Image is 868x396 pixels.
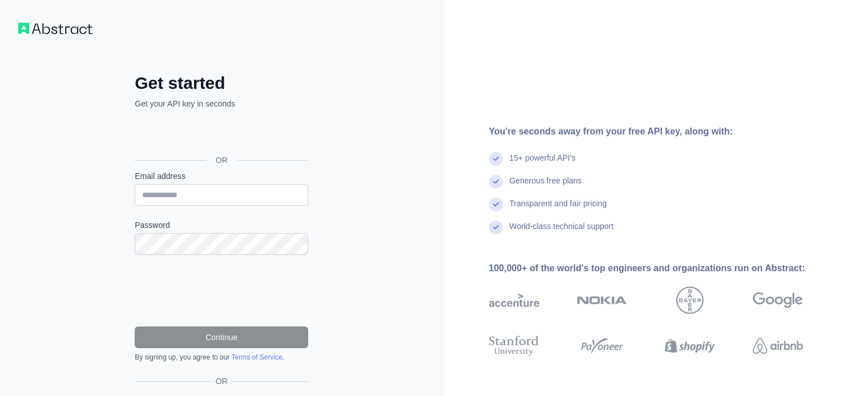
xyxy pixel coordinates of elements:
img: nokia [577,287,627,314]
div: Generous free plans [510,175,582,198]
img: payoneer [577,333,627,358]
div: 15+ powerful API's [510,152,576,175]
div: By signing up, you agree to our . [135,353,308,362]
h2: Get started [135,73,308,93]
div: World-class technical support [510,221,614,243]
img: stanford university [489,333,539,358]
img: airbnb [753,333,803,358]
p: Get your API key in seconds [135,98,308,109]
img: shopify [665,333,715,358]
label: Email address [135,170,308,182]
img: accenture [489,287,539,314]
a: Terms of Service [231,353,282,361]
img: google [753,287,803,314]
img: check mark [489,221,503,234]
div: You're seconds away from your free API key, along with: [489,125,839,138]
div: 100,000+ of the world's top engineers and organizations run on Abstract: [489,262,839,275]
img: check mark [489,198,503,211]
iframe: reCAPTCHA [135,268,308,313]
img: bayer [676,287,704,314]
span: OR [211,375,232,387]
img: check mark [489,152,503,166]
iframe: Sign in with Google Button [129,122,312,147]
img: check mark [489,175,503,189]
button: Continue [135,326,308,348]
label: Password [135,219,308,231]
span: OR [207,154,237,166]
img: Workflow [18,23,92,34]
div: Transparent and fair pricing [510,198,607,221]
